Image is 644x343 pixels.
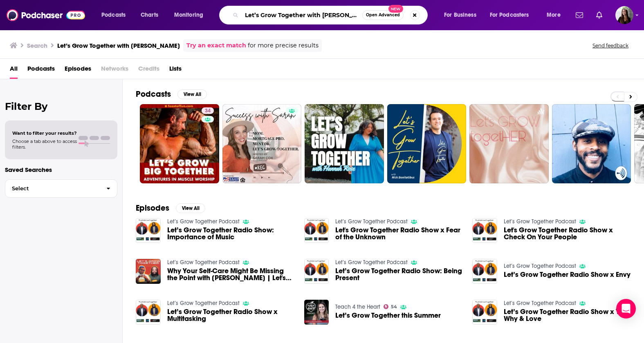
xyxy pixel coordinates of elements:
[335,303,380,310] a: Teach 4 the Heart
[167,218,240,225] a: Let’s Grow Together Podcast
[101,9,126,21] span: Podcasts
[335,259,408,266] a: Let’s Grow Together Podcast
[616,299,636,318] div: Open Intercom Messenger
[136,203,169,213] h2: Episodes
[615,6,633,24] img: User Profile
[167,267,294,281] span: Why Your Self-Care Might Be Missing the Point with [PERSON_NAME] | Let's Grow Together Podcast
[504,227,631,241] a: Let's Grow Together Radio Show x Check On Your People
[615,6,633,24] button: Show profile menu
[485,9,541,22] button: open menu
[472,259,497,284] img: Let’s Grow Together Radio Show x Envy
[167,267,294,281] a: Why Your Self-Care Might Be Missing the Point with Ebony Sims | Let's Grow Together Podcast
[136,259,161,284] img: Why Your Self-Care Might Be Missing the Point with Ebony Sims | Let's Grow Together Podcast
[335,267,462,281] a: Let’s Grow Together Radio Show: Being Present
[136,300,161,325] img: Let’s Grow Together Radio Show x Multitasking
[227,6,435,24] div: Search podcasts, credits, & more...
[504,300,576,307] a: Let’s Grow Together Podcast
[304,300,329,325] img: Let’s Grow Together this Summer
[96,9,136,22] button: open menu
[136,203,205,213] a: EpisodesView All
[472,300,497,325] img: Let’s Grow Together Radio Show x Your Why & Love
[136,89,171,99] h2: Podcasts
[5,166,117,174] p: Saved Searches
[335,312,441,319] a: Let’s Grow Together this Summer
[167,227,294,241] a: Let’s Grow Together Radio Show: Importance of Music
[335,227,462,241] a: Let's Grow Together Radio Show x Fear of the Unknown
[248,41,319,50] span: for more precise results
[388,5,403,13] span: New
[136,218,161,243] img: Let’s Grow Together Radio Show: Importance of Music
[490,9,529,21] span: For Podcasters
[168,9,214,22] button: open menu
[12,130,77,136] span: Want to filter your results?
[593,8,606,22] a: Show notifications dropdown
[167,308,294,322] a: Let’s Grow Together Radio Show x Multitasking
[141,9,158,21] span: Charts
[27,62,55,79] a: Podcasts
[138,62,159,79] span: Credits
[57,42,180,49] h3: Let’s Grow Together with [PERSON_NAME]
[362,10,404,20] button: Open AdvancedNew
[438,9,487,22] button: open menu
[504,263,576,269] a: Let’s Grow Together Podcast
[242,9,362,22] input: Search podcasts, credits, & more...
[186,41,246,50] a: Try an exact match
[572,8,586,22] a: Show notifications dropdown
[7,7,85,23] img: Podchaser - Follow, Share and Rate Podcasts
[135,9,163,22] a: Charts
[541,9,571,22] button: open menu
[10,62,18,79] a: All
[335,218,408,225] a: Let’s Grow Together Podcast
[174,9,203,21] span: Monitoring
[472,218,497,243] img: Let's Grow Together Radio Show x Check On Your People
[27,42,47,49] h3: Search
[5,179,117,198] button: Select
[65,62,91,79] a: Episodes
[167,259,240,266] a: Let’s Grow Together Podcast
[136,89,207,99] a: PodcastsView All
[504,308,631,322] a: Let’s Grow Together Radio Show x Your Why & Love
[202,107,214,114] a: 34
[169,62,182,79] a: Lists
[615,6,633,24] span: Logged in as bnmartinn
[205,107,211,115] span: 34
[5,186,100,191] span: Select
[12,138,77,150] span: Choose a tab above to access filters.
[504,218,576,225] a: Let’s Grow Together Podcast
[101,62,128,79] span: Networks
[304,218,329,243] img: Let's Grow Together Radio Show x Fear of the Unknown
[176,203,205,213] button: View All
[547,9,561,21] span: More
[391,305,397,309] span: 54
[590,42,631,49] button: Send feedback
[304,259,329,284] img: Let’s Grow Together Radio Show: Being Present
[384,304,397,309] a: 54
[504,271,631,278] a: Let’s Grow Together Radio Show x Envy
[5,100,117,112] h2: Filter By
[140,104,219,183] a: 34
[366,13,400,17] span: Open Advanced
[167,300,240,307] a: Let’s Grow Together Podcast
